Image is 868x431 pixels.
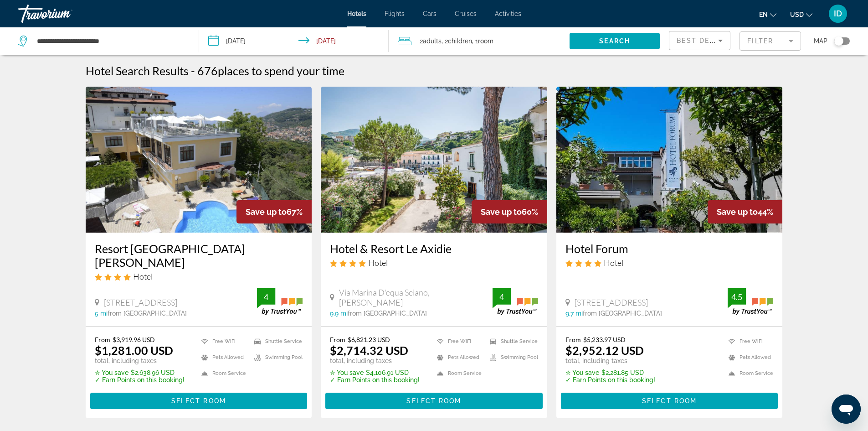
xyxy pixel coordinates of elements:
iframe: Button to launch messaging window [832,395,861,424]
p: ✓ Earn Points on this booking! [330,376,420,384]
li: Pets Allowed [432,352,485,363]
ins: $1,281.00 USD [95,343,173,357]
span: ✮ You save [95,369,128,376]
span: Search [599,37,630,45]
span: Hotel [133,271,153,281]
li: Room Service [197,368,250,379]
span: 9.9 mi [330,310,348,317]
img: trustyou-badge.svg [257,288,303,315]
span: ID [834,9,842,18]
p: total, including taxes [565,357,655,364]
button: Toggle map [827,37,850,45]
span: Hotel [368,258,388,268]
a: Hotels [347,10,366,17]
a: Select Room [325,395,543,405]
button: User Menu [826,4,850,23]
span: Room [478,37,493,45]
span: Select Room [171,397,226,405]
div: 4 star Hotel [330,258,538,268]
a: Travorium [18,2,109,26]
span: places to spend your time [218,64,344,78]
span: Save up to [246,207,287,217]
span: - [191,64,195,78]
span: 5 mi [95,310,108,317]
button: Search [570,33,660,49]
button: Filter [740,31,801,51]
button: Check-in date: May 24, 2026 Check-out date: Jun 4, 2026 [199,27,389,55]
img: Hotel image [321,87,547,233]
p: total, including taxes [330,357,420,364]
li: Room Service [432,368,485,379]
del: $6,821.23 USD [348,336,390,343]
button: Select Room [325,393,543,409]
span: 9.7 mi [565,310,583,317]
span: Save up to [481,207,522,217]
a: Flights [385,10,405,17]
a: Cruises [455,10,477,17]
div: 4 star Hotel [95,271,303,281]
span: Best Deals [677,37,724,44]
li: Free WiFi [197,336,250,347]
a: Resort [GEOGRAPHIC_DATA][PERSON_NAME] [95,242,303,269]
button: Travelers: 2 adults, 2 children [389,27,570,55]
span: ✮ You save [330,369,364,376]
span: Hotel [604,258,623,268]
li: Room Service [724,368,773,379]
span: en [759,11,768,18]
p: $2,638.96 USD [95,369,185,376]
a: Hotel image [556,87,783,233]
img: Hotel image [86,87,312,233]
span: Select Room [642,397,697,405]
del: $3,919.96 USD [113,336,155,343]
p: $4,106.91 USD [330,369,420,376]
span: , 2 [442,35,472,47]
a: Cars [423,10,437,17]
li: Free WiFi [724,336,773,347]
li: Shuttle Service [485,336,538,347]
span: from [GEOGRAPHIC_DATA] [583,310,662,317]
div: 4 [493,291,511,302]
div: 60% [472,200,547,223]
span: Adults [423,37,442,45]
ins: $2,714.32 USD [330,343,408,357]
span: Save up to [717,207,758,217]
p: $2,281.85 USD [565,369,655,376]
del: $5,233.97 USD [583,336,626,343]
span: 2 [420,35,442,47]
li: Swimming Pool [250,352,303,363]
button: Change language [759,8,776,21]
h3: Hotel & Resort Le Axidie [330,242,538,255]
li: Pets Allowed [197,352,250,363]
span: Map [814,35,827,47]
p: ✓ Earn Points on this booking! [95,376,185,384]
span: From [565,336,581,343]
div: 4 [257,291,275,302]
span: [STREET_ADDRESS] [104,297,177,307]
button: Change currency [790,8,812,21]
div: 4.5 [728,291,746,302]
div: 44% [708,200,782,223]
mat-select: Sort by [677,35,723,46]
p: total, including taxes [95,357,185,364]
span: ✮ You save [565,369,599,376]
a: Hotel Forum [565,242,774,255]
li: Swimming Pool [485,352,538,363]
button: Select Room [90,393,308,409]
p: ✓ Earn Points on this booking! [565,376,655,384]
span: from [GEOGRAPHIC_DATA] [348,310,427,317]
a: Activities [495,10,521,17]
button: Select Room [561,393,778,409]
span: From [330,336,345,343]
h1: Hotel Search Results [86,64,189,78]
span: Children [448,37,472,45]
h2: 676 [197,64,344,78]
div: 4 star Hotel [565,258,774,268]
li: Free WiFi [432,336,485,347]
